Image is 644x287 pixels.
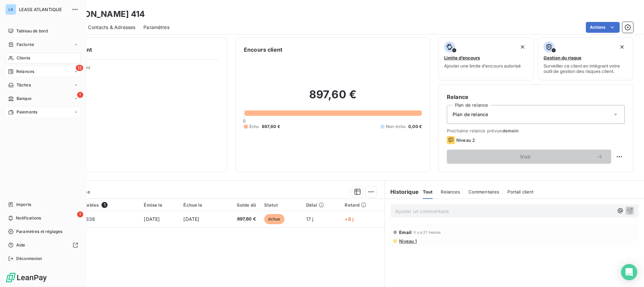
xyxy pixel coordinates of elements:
h6: Historique [385,188,419,196]
span: Imports [16,202,31,208]
span: Voir [455,154,596,159]
span: demain [502,128,519,133]
span: Non-échu [386,124,406,130]
span: Notifications [16,215,41,221]
span: 897,60 € [262,124,280,130]
button: Actions [586,22,620,33]
div: Échue le [183,202,215,208]
img: Logo LeanPay [5,272,47,283]
span: Déconnexion [16,256,42,262]
a: Aide [5,240,81,251]
span: Propriétés Client [54,65,219,74]
span: +8 j [345,216,353,222]
span: il y a 21 heures [414,230,441,234]
span: Banque [17,96,31,102]
span: [DATE] [144,216,160,222]
h6: Encours client [244,46,282,54]
h6: Informations client [41,46,219,54]
span: 1 [101,202,108,208]
h3: [PERSON_NAME] 414 [60,8,145,20]
button: Gestion du risqueSurveiller ce client en intégrant votre outil de gestion des risques client. [538,37,633,80]
span: [DATE] [183,216,199,222]
span: échue [264,214,284,224]
span: Relances [441,189,460,194]
div: Solde dû [224,202,256,208]
span: Échu [249,124,259,130]
span: Tableau de bord [16,28,48,34]
div: Délai [306,202,337,208]
span: LEASE ATLANTIQUE [19,7,68,12]
span: Relances [16,69,34,75]
div: LA [5,4,16,15]
div: Retard [345,202,381,208]
span: 17 j [306,216,314,222]
span: Paramètres et réglages [16,229,62,235]
span: Paiements [17,109,37,115]
span: Factures [17,42,34,48]
span: Contacts & Adresses [88,24,135,31]
span: Prochaine relance prévue [447,128,625,133]
span: Niveau 2 [456,137,475,143]
span: Email [399,230,412,235]
span: Niveau 1 [398,238,417,244]
span: 1 [77,92,83,98]
span: 0 [243,118,246,124]
span: Gestion du risque [544,55,581,60]
h6: Relance [447,93,625,101]
span: Tâches [17,82,31,88]
button: Voir [447,150,611,164]
span: 0,00 € [408,124,422,130]
button: Limite d’encoursAjouter une limite d’encours autorisé [438,37,534,80]
span: 1 [77,211,83,217]
span: Surveiller ce client en intégrant votre outil de gestion des risques client. [544,63,627,74]
span: Limite d’encours [444,55,480,60]
span: Portail client [507,189,533,194]
span: Clients [17,55,30,61]
span: Aide [16,242,25,248]
span: Ajouter une limite d’encours autorisé [444,63,521,69]
span: Plan de relance [453,111,488,118]
span: Commentaires [468,189,500,194]
span: 897,60 € [224,216,256,223]
span: Tout [423,189,433,194]
h2: 897,60 € [244,88,422,108]
div: Émise le [144,202,175,208]
span: Paramètres [143,24,169,31]
div: Open Intercom Messenger [621,264,637,280]
span: 12 [76,65,83,71]
div: Pièces comptables [57,202,136,208]
div: Statut [264,202,298,208]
